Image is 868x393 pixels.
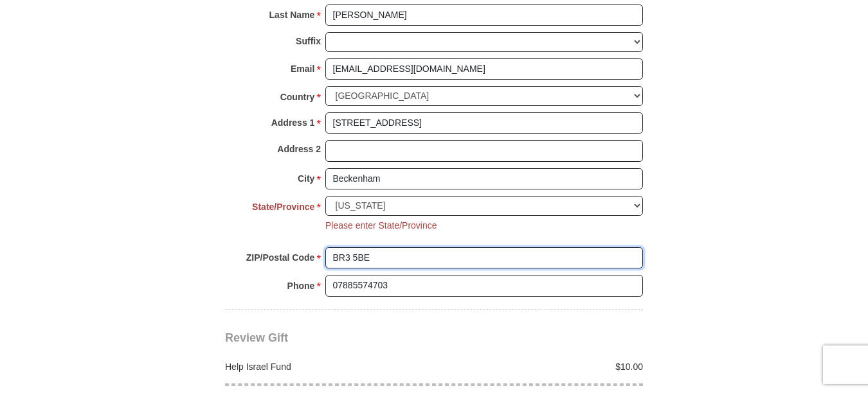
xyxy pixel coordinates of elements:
strong: State/Province [252,198,314,216]
strong: Last Name [269,6,315,24]
div: $10.00 [434,360,650,373]
strong: Address 2 [277,140,321,158]
li: Please enter State/Province [325,219,437,232]
strong: Suffix [296,32,321,50]
strong: Email [291,60,314,78]
div: Help Israel Fund [219,360,435,373]
span: Review Gift [225,331,288,344]
strong: ZIP/Postal Code [246,249,315,266]
strong: Country [280,88,315,106]
strong: City [298,170,314,188]
strong: Address 1 [271,114,315,132]
strong: Phone [287,277,315,295]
